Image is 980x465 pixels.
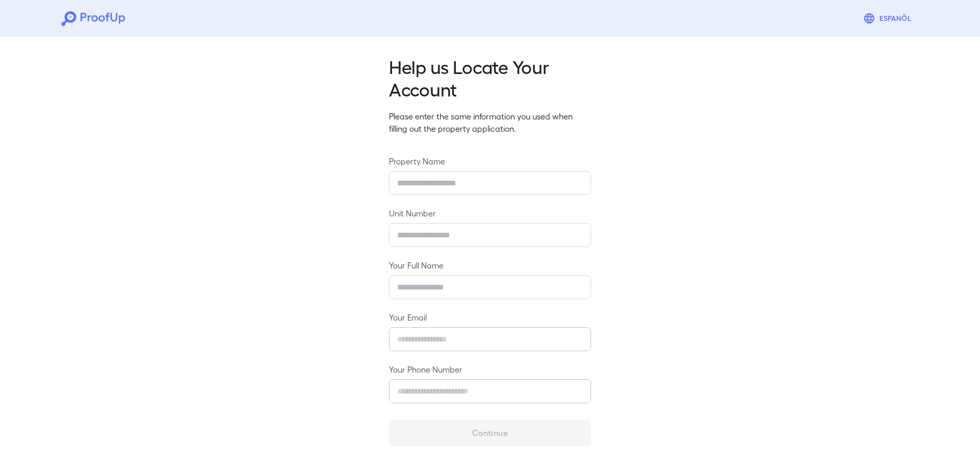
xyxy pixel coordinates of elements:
[389,259,591,271] label: Your Full Name
[389,311,591,323] label: Your Email
[389,110,591,135] p: Please enter the same information you used when filling out the property application.
[389,155,591,167] label: Property Name
[389,363,591,375] label: Your Phone Number
[859,8,919,29] button: Espanõl
[389,55,591,100] h2: Help us Locate Your Account
[389,207,591,219] label: Unit Number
